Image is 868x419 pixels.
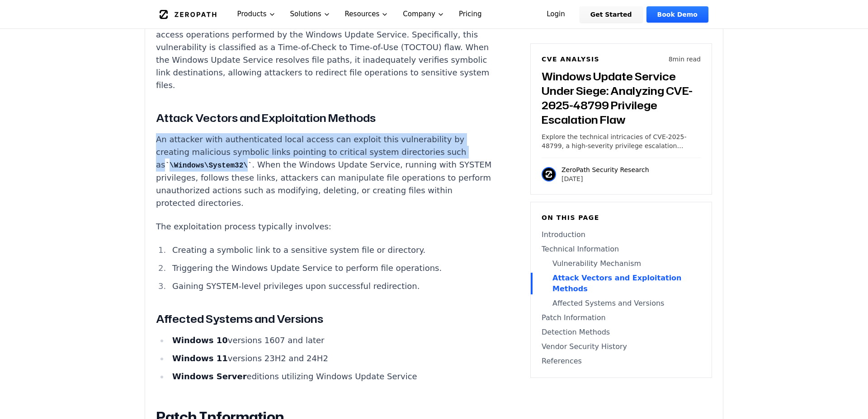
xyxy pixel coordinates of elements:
p: The exploitation process typically involves: [156,220,492,233]
p: 8 min read [669,55,701,64]
p: Explore the technical intricacies of CVE-2025-48799, a high-severity privilege escalation vulnera... [542,132,701,150]
a: Login [536,6,576,23]
strong: Windows 11 [172,354,228,363]
li: Gaining SYSTEM-level privileges upon successful redirection. [169,280,492,293]
li: editions utilizing Windows Update Service [169,370,492,383]
a: Introduction [542,229,701,240]
h3: Affected Systems and Versions [156,311,492,327]
p: [DATE] [561,174,649,183]
p: CVE-2025-48799 is rooted in improper validation of symbolic links during file access operations p... [156,16,492,92]
img: ZeroPath Security Research [542,167,556,182]
h6: CVE Analysis [542,55,599,64]
a: Vulnerability Mechanism [542,258,701,269]
a: Patch Information [542,312,701,323]
a: References [542,356,701,367]
a: Affected Systems and Versions [542,298,701,309]
h3: Windows Update Service Under Siege: Analyzing CVE-2025-48799 Privilege Escalation Flaw [542,69,701,127]
a: Detection Methods [542,327,701,338]
p: An attacker with authenticated local access can exploit this vulnerability by creating malicious ... [156,133,492,209]
a: Vendor Security History [542,341,701,352]
h6: On this page [542,213,701,222]
li: versions 1607 and later [169,334,492,347]
p: ZeroPath Security Research [561,165,649,174]
code: \Windows\System32\ [165,162,252,170]
li: versions 23H2 and 24H2 [169,352,492,365]
li: Creating a symbolic link to a sensitive system file or directory. [169,244,492,256]
strong: Windows 10 [172,335,228,345]
li: Triggering the Windows Update Service to perform file operations. [169,262,492,275]
h3: Attack Vectors and Exploitation Methods [156,110,492,126]
strong: Windows Server [172,372,247,381]
a: Get Started [580,6,643,23]
a: Book Demo [646,6,708,23]
a: Technical Information [542,244,701,255]
a: Attack Vectors and Exploitation Methods [542,273,701,294]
